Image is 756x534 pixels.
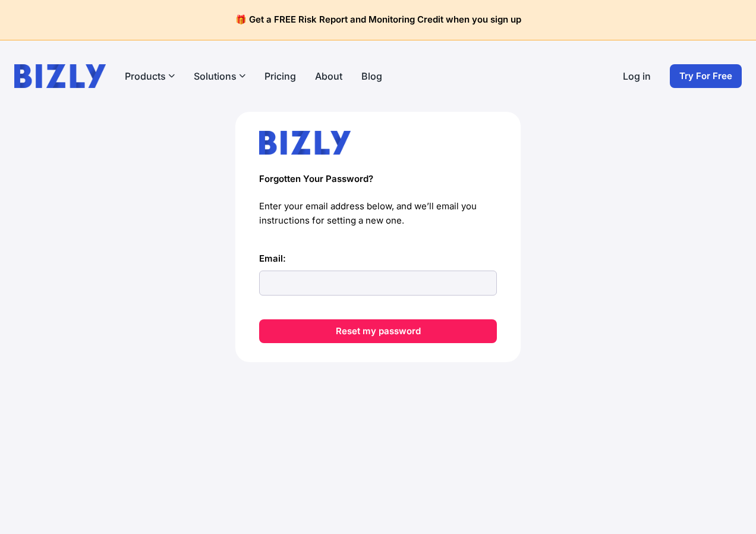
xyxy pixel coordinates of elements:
[194,69,245,83] button: Solutions
[623,69,651,83] a: Log in
[315,69,342,83] a: About
[264,69,296,83] a: Pricing
[259,131,351,155] img: bizly_logo.svg
[14,14,742,26] h4: 🎁 Get a FREE Risk Report and Monitoring Credit when you sign up
[259,174,497,185] h4: Forgotten Your Password?
[259,319,497,343] button: Reset my password
[670,64,742,88] a: Try For Free
[259,252,497,266] label: Email:
[259,199,497,228] p: Enter your email address below, and we’ll email you instructions for setting a new one.
[125,69,175,83] button: Products
[361,69,382,83] a: Blog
